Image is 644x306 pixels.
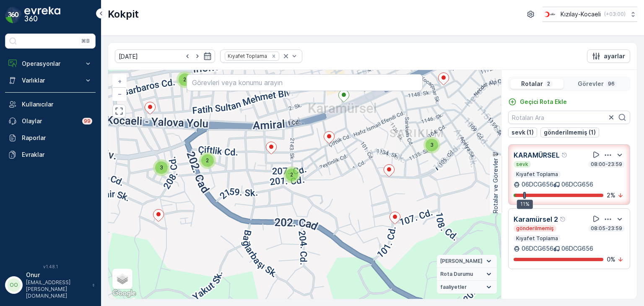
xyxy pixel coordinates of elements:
[578,80,604,88] p: Görevler
[22,117,77,125] p: Olaylar
[5,146,96,163] a: Evraklar
[24,7,60,23] img: logo_dark-DEwI_e13.png
[5,130,96,146] a: Raporlar
[113,88,126,100] a: Uzaklaştır
[543,10,557,19] img: k%C4%B1z%C4%B1lay_0jL9uU1.png
[522,180,553,189] p: 06DCG656
[26,271,88,279] p: Onur
[590,225,623,232] p: 08:05-23:59
[5,96,96,113] a: Kullanıcılar
[590,161,623,168] p: 08:00-23:59
[118,90,122,97] span: −
[118,78,122,85] span: +
[544,128,596,137] p: gönderilmemiş (1)
[26,279,88,299] p: [EMAIL_ADDRESS][PERSON_NAME][DOMAIN_NAME]
[515,161,529,168] p: sevk
[160,164,163,171] span: 3
[5,113,96,130] a: Olaylar99
[110,288,138,299] a: Bu bölgeyi Google Haritalar'da açın (yeni pencerede açılır)
[22,150,92,159] p: Evraklar
[430,142,434,148] span: 3
[437,268,497,281] summary: Rota Durumu
[604,52,625,60] p: ayarlar
[269,53,278,60] div: Remove Kıyafet Toplama
[560,216,566,223] div: Yardım Araç İkonu
[508,98,567,106] a: Geçici Rota Ekle
[283,166,300,183] div: 2
[561,152,568,158] div: Yardım Araç İkonu
[491,158,500,213] p: Rotalar ve Görevler
[508,111,630,124] input: Rotaları Ara
[177,71,193,88] div: 2
[607,255,615,264] p: 0 %
[206,157,209,163] span: 2
[115,49,215,63] input: dd/mm/yyyy
[440,258,483,265] span: [PERSON_NAME]
[604,11,626,18] p: ( +03:00 )
[514,214,558,224] p: Karamürsel 2
[587,49,630,63] button: ayarlar
[515,235,559,242] p: Kıyafet Toplama
[508,127,537,137] button: sevk (1)
[153,159,170,176] div: 3
[113,75,126,88] a: Yakınlaştır
[5,7,22,23] img: logo
[561,244,593,253] p: 06DCG656
[437,281,497,294] summary: faaliyetler
[514,150,560,160] p: KARAMÜRSEL
[7,278,21,292] div: OO
[540,127,599,137] button: gönderilmemiş (1)
[187,74,422,91] input: Görevleri veya konumu arayın
[543,7,637,22] button: Kızılay-Kocaeli(+03:00)
[84,118,91,124] p: 99
[5,55,96,72] button: Operasyonlar
[561,180,593,189] p: 06DCG656
[423,137,440,153] div: 3
[607,80,615,87] p: 96
[183,76,186,83] span: 2
[81,38,90,44] p: ⌘B
[522,244,553,253] p: 06DCG656
[108,8,139,21] p: Kokpit
[22,76,79,85] p: Varlıklar
[521,80,543,88] p: Rotalar
[517,200,533,209] div: 11%
[546,80,551,87] p: 2
[5,264,96,269] span: v 1.48.1
[520,98,567,106] p: Geçici Rota Ekle
[225,52,268,60] div: Kıyafet Toplama
[5,72,96,89] button: Varlıklar
[113,270,132,288] a: Layers
[561,10,601,18] p: Kızılay-Kocaeli
[199,152,216,169] div: 2
[440,271,473,277] span: Rota Durumu
[22,134,92,142] p: Raporlar
[512,128,534,137] p: sevk (1)
[437,255,497,268] summary: [PERSON_NAME]
[515,225,555,232] p: gönderilmemiş
[440,284,467,290] span: faaliyetler
[110,288,138,299] img: Google
[22,100,92,109] p: Kullanıcılar
[515,171,559,178] p: Kıyafet Toplama
[5,271,96,299] button: OOOnur[EMAIL_ADDRESS][PERSON_NAME][DOMAIN_NAME]
[290,171,293,178] span: 2
[607,191,615,200] p: 2 %
[22,60,79,68] p: Operasyonlar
